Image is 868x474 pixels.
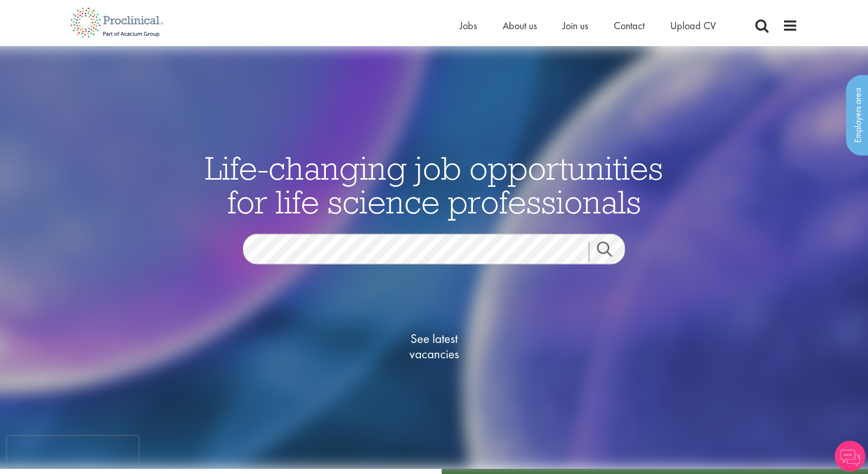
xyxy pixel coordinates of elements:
[563,19,588,32] a: Join us
[7,436,138,467] iframe: reCAPTCHA
[589,242,633,262] a: Job search submit button
[670,19,716,32] a: Upload CV
[383,290,485,403] a: See latestvacancies
[205,147,663,222] span: Life-changing job opportunities for life science professionals
[460,19,477,32] a: Jobs
[503,19,537,32] a: About us
[614,19,645,32] a: Contact
[383,331,485,362] span: See latest vacancies
[835,441,865,471] img: Chatbot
